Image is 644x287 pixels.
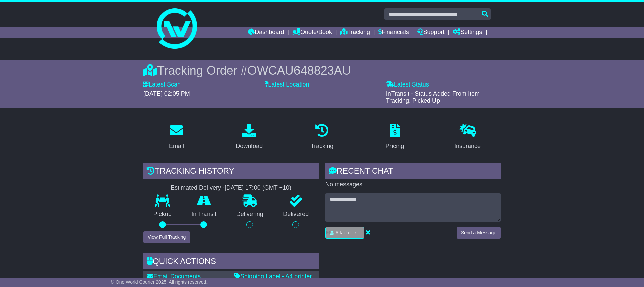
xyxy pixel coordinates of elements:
a: Pricing [381,121,408,153]
p: Delivering [226,211,273,218]
div: Download [236,141,263,151]
div: Tracking [311,141,333,151]
p: Delivered [273,211,319,218]
p: In Transit [182,211,227,218]
a: Settings [453,27,482,38]
a: Support [417,27,445,38]
a: Tracking [340,27,370,38]
a: Dashboard [248,27,284,38]
a: Quote/Book [292,27,332,38]
span: OWCAU648823AU [247,64,351,77]
a: Email Documents [147,273,201,280]
a: Financials [378,27,409,38]
a: Insurance [450,121,485,153]
a: Email [165,121,188,153]
div: [DATE] 17:00 (GMT +10) [225,184,291,192]
label: Latest Scan [143,81,181,89]
p: No messages [325,181,501,188]
label: Latest Location [265,81,309,89]
div: RECENT CHAT [325,163,501,181]
button: Send a Message [457,227,501,239]
div: Tracking history [143,163,319,181]
label: Latest Status [386,81,429,89]
div: Pricing [385,141,404,151]
a: Shipping Label - A4 printer [234,273,312,280]
p: Pickup [143,211,182,218]
span: InTransit - Status Added From Item Tracking. Picked Up [386,90,480,104]
a: Download [231,121,267,153]
button: View Full Tracking [143,231,190,243]
div: Tracking Order # [143,63,501,78]
div: Quick Actions [143,253,319,271]
span: © One World Courier 2025. All rights reserved. [111,279,208,285]
div: Estimated Delivery - [143,184,319,192]
a: Tracking [306,121,338,153]
div: Email [169,141,184,151]
span: [DATE] 02:05 PM [143,90,190,97]
div: Insurance [454,141,481,151]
